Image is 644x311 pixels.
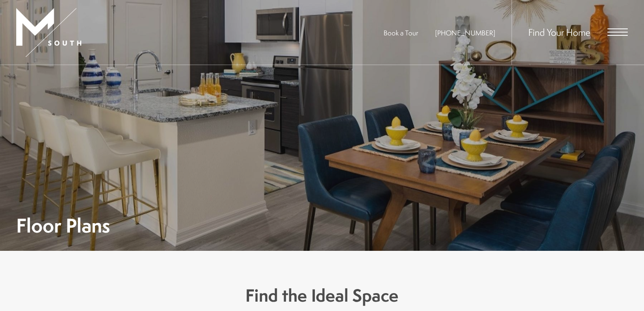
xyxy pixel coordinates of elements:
[528,26,590,39] a: Find Your Home
[607,28,628,36] button: Open Menu
[99,283,546,308] h3: Find the Ideal Space
[16,216,110,235] h1: Floor Plans
[435,28,495,37] a: Call Us at 813-570-8014
[16,8,81,57] img: MSouth
[384,28,418,37] a: Book a Tour
[435,28,495,37] span: [PHONE_NUMBER]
